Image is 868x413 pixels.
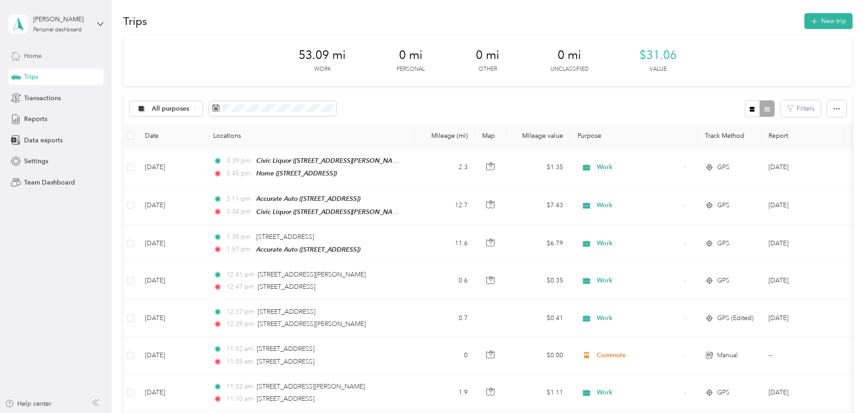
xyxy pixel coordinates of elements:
td: Sep 2025 [761,374,844,412]
td: $0.35 [507,262,570,300]
th: Locations [206,123,415,148]
td: [DATE] [138,337,206,374]
span: [STREET_ADDRESS][PERSON_NAME] [258,271,366,278]
span: Accurate Auto ([STREET_ADDRESS]) [256,246,360,253]
span: 11:55 am [226,357,253,367]
span: 11:02 am [226,382,253,392]
div: [PERSON_NAME] [33,15,90,24]
td: $6.79 [507,225,570,262]
span: [STREET_ADDRESS][PERSON_NAME] [258,320,366,328]
td: 2.3 [415,148,475,186]
td: [DATE] [138,300,206,337]
td: [DATE] [138,374,206,412]
span: [STREET_ADDRESS][PERSON_NAME] [257,383,365,390]
span: 3:45 pm [226,169,252,179]
span: 11:52 am [226,344,253,354]
span: 3:39 pm [226,156,252,166]
span: 53.09 mi [299,48,346,63]
span: GPS [717,200,729,210]
button: Filters [781,100,821,117]
td: Sep 2025 [761,262,844,300]
span: Manual [717,350,738,360]
p: Unclassified [550,65,589,73]
td: [DATE] [138,186,206,224]
td: 1.9 [415,374,475,412]
iframe: Everlance-gr Chat Button Frame [817,362,868,413]
span: 3:11 pm [226,194,252,204]
td: 0.7 [415,300,475,337]
span: Civic Liquor ([STREET_ADDRESS][PERSON_NAME]) [256,208,405,216]
td: $7.43 [507,186,570,224]
span: GPS [717,238,729,248]
span: Civic Liquor ([STREET_ADDRESS][PERSON_NAME]) [256,157,405,165]
td: $1.11 [507,374,570,412]
th: Report [761,123,844,148]
td: Sep 2025 [761,300,844,337]
span: Commute [597,350,680,360]
span: [STREET_ADDRESS] [257,395,314,403]
td: $0.00 [507,337,570,374]
span: Work [597,200,680,210]
span: Settings [24,156,48,166]
span: Transactions [24,93,61,103]
span: Data exports [24,136,63,145]
th: Mileage (mi) [415,123,475,148]
span: Reports [24,114,47,124]
span: Trips [24,72,38,82]
span: GPS [717,162,729,172]
span: [STREET_ADDRESS] [257,358,314,365]
span: Home ([STREET_ADDRESS]) [256,170,337,177]
td: 0.6 [415,262,475,300]
span: Work [597,313,680,323]
span: 0 mi [399,48,423,63]
td: 11.6 [415,225,475,262]
td: 0 [415,337,475,374]
td: $1.35 [507,148,570,186]
span: [STREET_ADDRESS] [256,233,314,241]
p: Value [649,65,667,73]
p: Other [479,65,497,73]
span: 1:57 pm [226,244,252,254]
span: 1:35 pm [226,232,252,242]
td: Sep 2025 [761,225,844,262]
th: Map [475,123,507,148]
span: [STREET_ADDRESS] [258,283,315,291]
td: [DATE] [138,148,206,186]
th: Mileage value [507,123,570,148]
td: Sep 2025 [761,186,844,224]
span: Team Dashboard [24,178,75,187]
span: Work [597,388,680,398]
button: Help center [5,399,51,408]
span: 12:41 pm [226,270,254,280]
th: Track Method [698,123,761,148]
p: Personal [397,65,425,73]
td: $0.41 [507,300,570,337]
span: 12:37 pm [226,307,254,317]
span: 11:10 am [226,394,253,404]
span: Accurate Auto ([STREET_ADDRESS]) [256,195,360,202]
td: Sep 2025 [761,148,844,186]
span: GPS (Edited) [717,313,753,323]
td: 12.7 [415,186,475,224]
span: [STREET_ADDRESS] [257,345,314,353]
span: GPS [717,388,729,398]
span: Work [597,238,680,248]
span: 3:34 pm [226,207,252,217]
td: [DATE] [138,225,206,262]
span: Work [597,162,680,172]
span: 12:39 pm [226,319,254,329]
h1: Trips [123,16,147,26]
div: Personal dashboard [33,27,82,33]
button: New trip [804,13,853,29]
td: -- [761,337,844,374]
td: [DATE] [138,262,206,300]
span: 12:47 pm [226,282,254,292]
span: [STREET_ADDRESS] [258,308,315,316]
span: Work [597,276,680,286]
span: 0 mi [476,48,499,63]
p: Work [314,65,331,73]
span: GPS [717,276,729,286]
span: 0 mi [558,48,581,63]
th: Date [138,123,206,148]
